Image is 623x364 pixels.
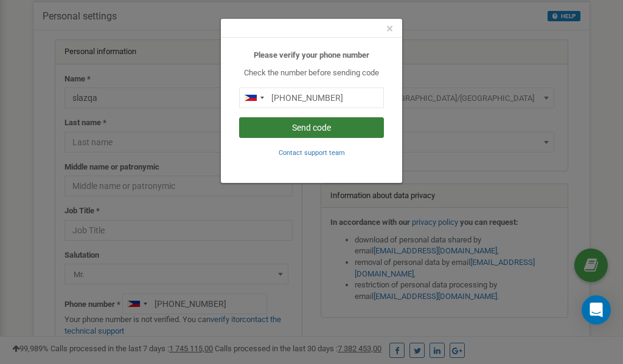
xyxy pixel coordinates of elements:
[279,148,345,157] a: Contact support team
[279,149,345,157] small: Contact support team
[239,117,384,138] button: Send code
[240,88,268,108] div: Telephone country code
[386,22,393,35] button: Close
[386,21,393,36] span: ×
[239,88,384,108] input: 0905 123 4567
[582,295,611,325] div: Open Intercom Messenger
[239,67,384,79] p: Check the number before sending code
[254,50,369,60] b: Please verify your phone number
